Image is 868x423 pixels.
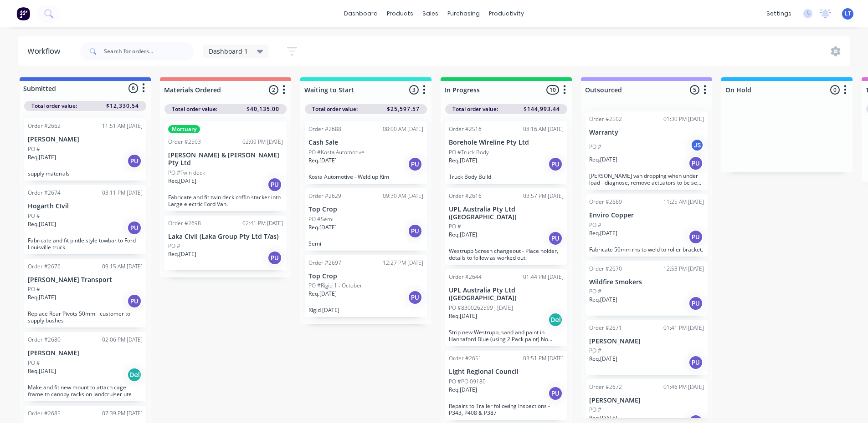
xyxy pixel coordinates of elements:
[28,189,61,197] div: Order #2674
[267,177,282,192] div: PU
[523,354,564,363] div: 03:51 PM [DATE]
[589,115,622,123] div: Order #2502
[589,278,704,286] p: Wildfire Smokers
[28,367,56,375] p: Req. [DATE]
[589,229,617,237] p: Req. [DATE]
[31,102,77,110] span: Total order value:
[28,262,61,271] div: Order #2676
[663,198,704,206] div: 11:25 AM [DATE]
[28,212,40,220] p: PO #
[382,7,418,20] div: products
[102,189,143,197] div: 03:11 PM [DATE]
[339,7,382,20] a: dashboard
[688,156,703,171] div: PU
[28,122,61,130] div: Order #2662
[305,121,427,184] div: Order #268808:00 AM [DATE]Cash SalePO #Kosta AutomotiveReq.[DATE]PUKosta Automotive - Weld up Rim
[24,259,146,328] div: Order #267609:15 AM [DATE][PERSON_NAME] TransportPO #Req.[DATE]PUReplace Rear Pivots 50mm - custo...
[28,220,56,228] p: Req. [DATE]
[548,312,563,327] div: Del
[308,156,337,165] p: Req. [DATE]
[445,121,567,184] div: Order #251608:16 AM [DATE]Borehole Wireline Pty LtdPO #Truck BodyReq.[DATE]PUTruck Body Build
[28,285,40,293] p: PO #
[445,188,567,265] div: Order #261603:57 PM [DATE]UPL Australia Pty Ltd ([GEOGRAPHIC_DATA])PO #Req.[DATE]PUWestrupp Scree...
[28,276,143,284] p: [PERSON_NAME] Transport
[127,368,142,382] div: Del
[242,138,283,146] div: 02:09 PM [DATE]
[308,125,341,133] div: Order #2688
[449,329,564,342] p: Strip new Westrupp, sand and paint in Hannaford Blue (using 2 Pack paint) No allowance made to re...
[443,7,484,20] div: purchasing
[102,262,143,271] div: 09:15 AM [DATE]
[383,259,423,267] div: 12:27 PM [DATE]
[16,7,30,20] img: Factory
[449,403,564,416] p: Repairs to Trailer following Inspections - P343, P408 & P387
[586,320,708,375] div: Order #267101:41 PM [DATE][PERSON_NAME]PO #Req.[DATE]PU
[308,206,423,213] p: Top Crop
[548,157,563,171] div: PU
[164,216,287,270] div: Order #269802:41 PM [DATE]Laka Civil (Laka Group Pty Ltd T/as)PO #Req.[DATE]PU
[305,188,427,251] div: Order #262909:30 AM [DATE]Top CropPO #SemiReq.[DATE]PUSemi
[308,282,362,290] p: PO #Rigid 1 - October
[418,7,443,20] div: sales
[449,287,564,302] p: UPL Australia Pty Ltd ([GEOGRAPHIC_DATA])
[449,206,564,221] p: UPL Australia Pty Ltd ([GEOGRAPHIC_DATA])
[589,296,617,304] p: Req. [DATE]
[523,125,564,133] div: 08:16 AM [DATE]
[589,347,601,355] p: PO #
[449,368,564,376] p: Light Regional Council
[589,221,601,229] p: PO #
[586,261,708,316] div: Order #267012:53 PM [DATE]Wildfire SmokersPO #Req.[DATE]PU
[762,7,796,20] div: settings
[24,332,146,401] div: Order #268002:06 PM [DATE][PERSON_NAME]PO #Req.[DATE]DelMake and fit new mount to attach cage fra...
[663,324,704,332] div: 01:41 PM [DATE]
[452,105,498,113] span: Total order value:
[308,240,423,247] p: Semi
[102,409,143,418] div: 07:39 PM [DATE]
[168,219,201,227] div: Order #2698
[523,192,564,200] div: 03:57 PM [DATE]
[408,157,422,171] div: PU
[305,255,427,317] div: Order #269712:27 PM [DATE]Top CropPO #Rigid 1 - OctoberReq.[DATE]PURigid [DATE]
[449,139,564,146] p: Borehole Wireline Pty Ltd
[127,294,142,308] div: PU
[449,378,486,386] p: PO #PO 09180
[28,237,143,251] p: Fabricate and fit pintle style towbar to Ford Louisville truck
[24,185,146,254] div: Order #267403:11 PM [DATE]Hogarth CIvilPO #Req.[DATE]PUFabricate and fit pintle style towbar to F...
[663,383,704,391] div: 01:46 PM [DATE]
[449,304,513,312] p: PO #8300262599 ; [DATE]
[28,336,61,344] div: Order #2680
[589,246,704,253] p: Fabricate 50mm rhs to weld to roller bracket.
[589,414,617,422] p: Req. [DATE]
[308,148,365,156] p: PO #Kosta Automotive
[312,105,358,113] span: Total order value:
[168,151,283,167] p: [PERSON_NAME] & [PERSON_NAME] Pty Ltd
[445,269,567,346] div: Order #264401:44 PM [DATE]UPL Australia Pty Ltd ([GEOGRAPHIC_DATA])PO #8300262599 ; [DATE]Req.[DA...
[548,231,563,246] div: PU
[242,219,283,227] div: 02:41 PM [DATE]
[308,223,337,232] p: Req. [DATE]
[308,272,423,280] p: Top Crop
[168,242,180,250] p: PO #
[690,138,704,152] div: JS
[104,42,194,60] input: Search for orders...
[28,384,143,398] p: Make and fit new mount to attach cage frame to canopy racks on landcruiser ute
[127,221,142,235] div: PU
[28,202,143,210] p: Hogarth CIvil
[449,386,477,394] p: Req. [DATE]
[586,194,708,257] div: Order #266911:25 AM [DATE]Enviro CopperPO #Req.[DATE]PUFabricate 50mm rhs to weld to roller bracket.
[308,215,334,223] p: PO #Semi
[387,105,420,113] span: $25,597.57
[383,192,423,200] div: 09:30 AM [DATE]
[28,136,143,143] p: [PERSON_NAME]
[408,224,422,238] div: PU
[589,129,704,136] p: Warranty
[168,138,201,146] div: Order #2503
[168,125,200,133] div: Mortuary
[449,125,482,133] div: Order #2516
[308,259,341,267] div: Order #2697
[589,383,622,391] div: Order #2672
[524,105,560,113] span: $144,993.44
[102,336,143,344] div: 02:06 PM [DATE]
[523,273,564,281] div: 01:44 PM [DATE]
[209,46,248,56] span: Dashboard 1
